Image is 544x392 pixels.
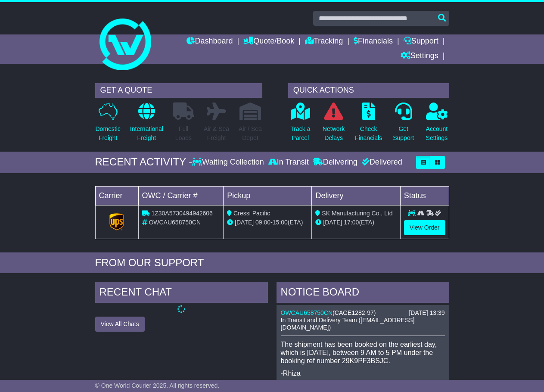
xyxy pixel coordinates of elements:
[173,124,194,143] p: Full Loads
[323,124,345,143] p: Network Delays
[281,340,445,365] p: The shipment has been booked on the earliest day, which is [DATE], between 9 AM to 5 PM under the...
[95,156,193,168] div: RECENT ACTIVITY -
[354,102,382,147] a: CheckFinancials
[392,102,414,147] a: GetSupport
[151,210,212,217] span: 1Z30A5730494942606
[138,186,224,205] td: OWC / Carrier #
[227,218,308,227] div: - (ETA)
[281,317,415,331] span: In Transit and Delivery Team ([EMAIL_ADDRESS][DOMAIN_NAME])
[149,219,201,226] span: OWCAU658750CN
[109,213,124,230] img: GetCarrierServiceLogo
[192,158,266,167] div: Waiting Collection
[344,219,359,226] span: 17:00
[95,186,138,205] td: Carrier
[426,102,448,147] a: AccountSettings
[130,102,164,147] a: InternationalFreight
[315,218,396,227] div: (ETA)
[95,83,262,98] div: GET A QUOTE
[204,124,229,143] p: Air & Sea Freight
[409,309,445,317] div: [DATE] 13:39
[290,102,311,147] a: Track aParcel
[290,124,310,143] p: Track a Parcel
[400,186,449,205] td: Status
[404,220,445,235] a: View Order
[355,124,382,143] p: Check Financials
[95,317,145,332] button: View All Chats
[243,34,294,49] a: Quote/Book
[281,309,333,316] a: OWCAU658750CN
[335,309,374,316] span: CAGE1282-97
[322,210,392,217] span: SK Manufacturing Co., Ltd
[322,102,345,147] a: NetworkDelays
[323,219,342,226] span: [DATE]
[255,219,270,226] span: 09:00
[95,102,121,147] a: DomesticFreight
[235,219,254,226] span: [DATE]
[401,49,438,64] a: Settings
[393,124,414,143] p: Get Support
[239,124,262,143] p: Air / Sea Depot
[95,257,449,269] div: FROM OUR SUPPORT
[224,186,312,205] td: Pickup
[312,186,400,205] td: Delivery
[426,124,448,143] p: Account Settings
[95,382,220,389] span: © One World Courier 2025. All rights reserved.
[95,282,268,305] div: RECENT CHAT
[354,34,393,49] a: Financials
[233,210,270,217] span: Cressi Pacific
[130,124,163,143] p: International Freight
[281,369,445,377] p: -Rhiza
[311,158,360,167] div: Delivering
[266,158,311,167] div: In Transit
[360,158,402,167] div: Delivered
[288,83,449,98] div: QUICK ACTIONS
[281,309,445,317] div: ( )
[404,34,438,49] a: Support
[305,34,343,49] a: Tracking
[277,282,449,305] div: NOTICE BOARD
[187,34,233,49] a: Dashboard
[96,124,121,143] p: Domestic Freight
[273,219,288,226] span: 15:00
